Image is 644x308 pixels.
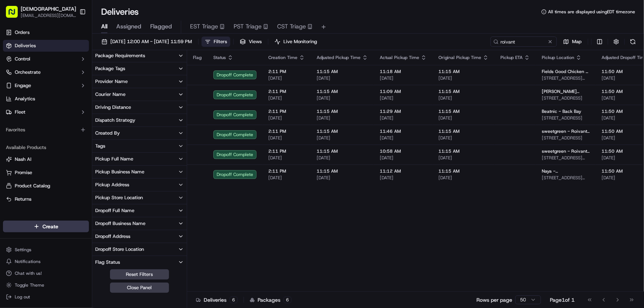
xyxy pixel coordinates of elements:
span: Engage [15,82,31,89]
span: [STREET_ADDRESS] [542,115,590,121]
span: Deliveries [15,42,36,49]
span: Chat with us! [15,270,42,276]
span: [DATE] [317,115,368,121]
div: Packages [250,296,292,304]
button: Views [237,37,265,47]
div: Pickup Business Name [95,169,144,175]
div: We're available if you need us! [25,78,93,84]
button: Provider Name [92,75,187,88]
span: [DATE] [317,95,368,101]
span: [DATE] [438,75,489,81]
button: Map [560,37,585,47]
button: Reset Filters [110,269,169,280]
div: Dropoff Business Name [95,220,145,227]
button: Flag Status [92,256,187,269]
div: 📗 [7,108,13,114]
span: 2:11 PM [268,168,305,174]
span: Control [15,56,30,62]
span: 10:58 AM [380,148,427,154]
button: Fleet [3,106,89,118]
a: Orders [3,27,89,38]
span: Settings [15,247,31,253]
span: [DATE] [317,135,368,141]
span: [DATE] [380,75,427,81]
span: Log out [15,294,30,300]
button: Start new chat [125,73,134,82]
button: Control [3,53,89,65]
button: Close Panel [110,283,169,293]
div: Pickup Store Location [95,194,143,201]
span: [STREET_ADDRESS][US_STATE] [542,175,590,181]
span: [DATE] [438,135,489,141]
span: [DATE] [438,175,489,181]
button: Created By [92,127,187,139]
span: [STREET_ADDRESS] [542,95,590,101]
span: 11:15 AM [317,89,368,94]
span: CST Triage [277,22,306,31]
span: [DATE] [380,115,427,121]
button: Product Catalog [3,180,89,192]
span: 11:15 AM [438,148,489,154]
span: Create [42,223,58,230]
div: Dropoff Full Name [95,207,134,214]
button: Dropoff Address [92,230,187,243]
span: Toggle Theme [15,282,44,288]
span: 2:11 PM [268,128,305,134]
span: [STREET_ADDRESS][US_STATE] [542,75,590,81]
button: Notifications [3,256,89,267]
span: 11:15 AM [438,128,489,134]
span: [DATE] [268,175,305,181]
button: [EMAIL_ADDRESS][DOMAIN_NAME] [21,13,76,18]
span: [DATE] [268,155,305,161]
span: Map [572,38,582,45]
div: Page 1 of 1 [550,296,575,304]
div: 6 [230,297,238,303]
button: [DATE] 12:00 AM - [DATE] 11:59 PM [98,37,195,47]
span: Analytics [15,96,35,102]
div: Pickup Full Name [95,156,133,162]
span: [DATE] [380,175,427,181]
span: [DATE] [317,75,368,81]
div: Courier Name [95,91,125,98]
span: [DATE] [380,155,427,161]
div: Dropoff Address [95,233,130,240]
span: Original Pickup Time [438,55,481,60]
span: sweetgreen - Roivant Sciences ([GEOGRAPHIC_DATA]) [542,148,590,154]
span: sweetgreen - Roivant Sciences (BOS) [542,128,590,134]
button: Dropoff Business Name [92,217,187,230]
a: Nash AI [6,156,86,163]
div: Package Tags [95,65,125,72]
span: 2:11 PM [268,108,305,114]
button: Orchestrate [3,66,89,78]
span: 11:15 AM [317,69,368,75]
button: Nash AI [3,153,89,165]
span: Orders [15,29,30,36]
span: 11:18 AM [380,69,427,75]
span: Live Monitoring [283,38,317,45]
button: Package Tags [92,62,187,75]
span: Fleet [15,109,25,115]
button: [DEMOGRAPHIC_DATA] [21,5,76,13]
a: Promise [6,169,86,176]
div: Created By [95,130,120,136]
div: Start new chat [25,70,121,78]
span: Orchestrate [15,69,41,76]
span: 11:15 AM [317,168,368,174]
button: Create [3,221,89,232]
button: Promise [3,167,89,179]
div: 💻 [62,108,68,114]
button: Filters [202,37,230,47]
div: Pickup Address [95,181,129,188]
span: 11:15 AM [438,89,489,94]
button: Pickup Address [92,179,187,191]
button: Engage [3,80,89,91]
span: 11:29 AM [380,108,427,114]
span: [DATE] [438,115,489,121]
span: [STREET_ADDRESS] [542,135,590,141]
span: 11:15 AM [438,168,489,174]
img: Nash [7,7,22,22]
span: Assigned [116,22,141,31]
span: [DATE] [438,95,489,101]
p: Rows per page [476,296,512,304]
